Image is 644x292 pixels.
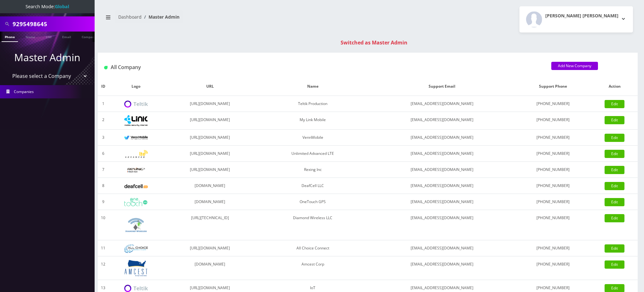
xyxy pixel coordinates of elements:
a: Company [79,32,100,41]
a: Edit [605,116,624,124]
td: Amcest Corp [256,256,369,280]
td: OneTouch GPS [256,194,369,210]
a: Edit [605,198,624,206]
td: [URL][DOMAIN_NAME] [163,96,256,112]
span: Companies [14,89,34,94]
td: [EMAIL_ADDRESS][DOMAIN_NAME] [369,112,515,130]
td: 8 [98,178,108,194]
th: Action [592,77,638,96]
td: 6 [98,146,108,162]
td: [EMAIL_ADDRESS][DOMAIN_NAME] [369,146,515,162]
img: VennMobile [124,136,148,140]
td: Teltik Production [256,96,369,112]
td: VennMobile [256,130,369,146]
th: Logo [108,77,163,96]
td: [PHONE_NUMBER] [515,112,592,130]
a: Email [59,32,74,41]
td: [EMAIL_ADDRESS][DOMAIN_NAME] [369,162,515,178]
td: [EMAIL_ADDRESS][DOMAIN_NAME] [369,210,515,240]
td: [PHONE_NUMBER] [515,240,592,256]
td: 11 [98,240,108,256]
h1: All Company [104,64,542,70]
td: [URL][TECHNICAL_ID] [163,210,256,240]
th: ID [98,77,108,96]
td: [PHONE_NUMBER] [515,130,592,146]
a: Name [22,32,38,41]
td: [DOMAIN_NAME] [163,256,256,280]
td: [URL][DOMAIN_NAME] [163,130,256,146]
td: 2 [98,112,108,130]
img: My Link Mobile [124,115,148,126]
td: Rexing Inc [256,162,369,178]
img: All Choice Connect [124,244,148,253]
td: 7 [98,162,108,178]
h2: [PERSON_NAME] [PERSON_NAME] [545,13,618,19]
a: Edit [605,260,624,269]
th: Support Phone [515,77,592,96]
td: [URL][DOMAIN_NAME] [163,112,256,130]
a: Edit [605,244,624,253]
a: Edit [605,100,624,108]
nav: breadcrumb [102,10,363,28]
a: Edit [605,134,624,142]
th: URL [163,77,256,96]
td: 1 [98,96,108,112]
td: [PHONE_NUMBER] [515,146,592,162]
td: [DOMAIN_NAME] [163,194,256,210]
td: Unlimited Advanced LTE [256,146,369,162]
li: Master Admin [142,14,179,20]
td: My Link Mobile [256,112,369,130]
a: Edit [605,166,624,174]
button: [PERSON_NAME] [PERSON_NAME] [519,6,633,32]
div: Switched as Master Admin [104,39,644,46]
td: 12 [98,256,108,280]
th: Name [256,77,369,96]
td: [EMAIL_ADDRESS][DOMAIN_NAME] [369,96,515,112]
td: [PHONE_NUMBER] [515,210,592,240]
td: DeafCell LLC [256,178,369,194]
td: [PHONE_NUMBER] [515,162,592,178]
th: Support Email [369,77,515,96]
a: Phone [2,32,18,42]
td: 3 [98,130,108,146]
td: All Choice Connect [256,240,369,256]
a: Edit [605,214,624,222]
td: [PHONE_NUMBER] [515,256,592,280]
td: [URL][DOMAIN_NAME] [163,240,256,256]
td: [PHONE_NUMBER] [515,194,592,210]
td: [EMAIL_ADDRESS][DOMAIN_NAME] [369,178,515,194]
a: SIM [43,32,55,41]
strong: Global [55,3,69,9]
td: [EMAIL_ADDRESS][DOMAIN_NAME] [369,194,515,210]
td: [PHONE_NUMBER] [515,178,592,194]
a: Add New Company [551,62,598,70]
td: [EMAIL_ADDRESS][DOMAIN_NAME] [369,130,515,146]
span: Search Mode: [26,3,69,9]
img: Amcest Corp [124,260,148,277]
img: Diamond Wireless LLC [124,213,148,237]
img: Teltik Production [124,101,148,108]
input: Search All Companies [13,18,93,30]
td: [EMAIL_ADDRESS][DOMAIN_NAME] [369,256,515,280]
td: 10 [98,210,108,240]
img: All Company [104,66,108,69]
img: Unlimited Advanced LTE [124,150,148,158]
a: Edit [605,182,624,190]
a: Edit [605,150,624,158]
img: DeafCell LLC [124,184,148,188]
td: Diamond Wireless LLC [256,210,369,240]
a: Dashboard [118,14,142,20]
img: IoT [124,285,148,292]
td: [EMAIL_ADDRESS][DOMAIN_NAME] [369,240,515,256]
td: [DOMAIN_NAME] [163,178,256,194]
img: Rexing Inc [124,167,148,173]
td: [URL][DOMAIN_NAME] [163,146,256,162]
td: [PHONE_NUMBER] [515,96,592,112]
td: [URL][DOMAIN_NAME] [163,162,256,178]
img: OneTouch GPS [124,198,148,206]
td: 9 [98,194,108,210]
